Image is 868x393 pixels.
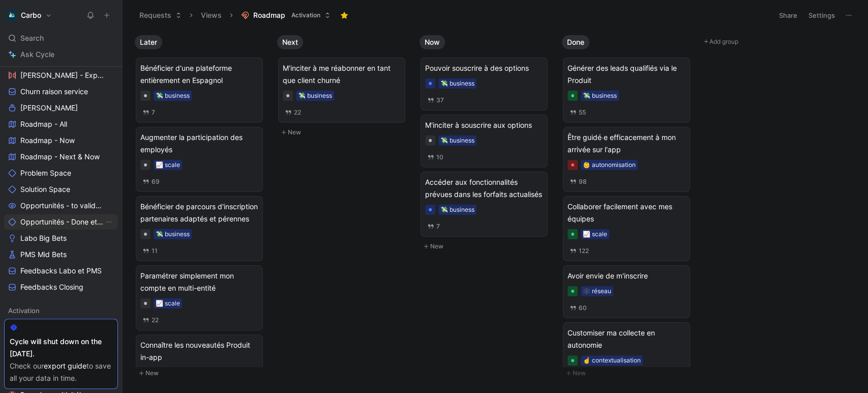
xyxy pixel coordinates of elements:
[4,263,118,278] a: Feedbacks Labo et PMS
[236,8,335,23] button: RoadmapActivation
[253,10,285,20] span: Roadmap
[4,133,118,148] a: Roadmap - Now
[425,119,543,131] span: M'inciter à souscrire aux options
[152,179,160,185] span: 69
[140,339,258,363] span: Connaître les nouveautés Produit in-app
[136,58,263,123] a: Bénéficier d'une plateforme entièrement en Espagnol💸 business7
[20,32,44,44] span: Search
[774,8,802,22] button: Share
[415,31,558,258] div: NowNew
[136,265,263,330] a: Paramétrer simplement mon compte en multi-entité📈 scale22
[20,48,54,61] span: Ask Cycle
[140,37,157,47] span: Later
[421,115,548,167] a: M'inciter à souscrire aux options💸 business10
[421,58,548,110] a: Pouvoir souscrire à des options💸 business37
[583,355,641,366] div: ☝️ contextualisation
[567,131,685,156] span: Être guidé⸱e efficacement à mon arrivée sur l'app
[4,198,118,213] a: Opportunités - to validate
[563,265,690,318] a: Avoir envie de m'inscrire🕸️ réseau60
[140,270,258,294] span: Paramétrer simplement mon compte en multi-entité
[4,100,118,116] a: [PERSON_NAME]
[579,109,586,116] span: 55
[579,179,587,185] span: 98
[20,201,104,211] span: Opportunités - to validate
[10,335,112,360] div: Cycle will shut down on the [DATE].
[4,303,118,318] div: Activation
[563,196,690,261] a: Collaborer facilement avec mes équipes📈 scale122
[20,152,100,162] span: Roadmap - Next & Now
[440,135,474,146] div: 💸 business
[436,154,443,160] span: 10
[420,35,445,49] button: Now
[425,95,446,106] button: 37
[436,97,444,103] span: 37
[156,298,180,308] div: 📈 scale
[136,127,263,192] a: Augmenter la participation des employés📈 scale69
[579,305,587,311] span: 60
[140,107,157,118] button: 7
[4,8,54,22] button: CarboCarbo
[140,62,258,87] span: Bénéficier d'une plateforme entièrement en Espagnol
[583,91,617,101] div: 💸 business
[7,10,17,20] img: Carbo
[4,117,118,132] a: Roadmap - All
[420,240,554,252] button: New
[135,35,162,49] button: Later
[135,367,269,379] button: New
[20,217,104,227] span: Opportunités - Done et cancelled
[273,31,415,144] div: NextNew
[156,229,190,239] div: 💸 business
[140,315,161,326] button: 22
[140,245,160,257] button: 11
[562,35,589,49] button: Done
[567,302,589,314] button: 60
[425,221,442,232] button: 7
[436,223,440,230] span: 7
[4,149,118,164] a: Roadmap - Next & Now
[20,249,67,260] span: PMS Mid Bets
[563,58,690,123] a: Générer des leads qualifiés via le Produit💸 business55
[20,282,83,292] span: Feedbacks Closing
[20,168,71,178] span: Problem Space
[21,11,41,20] h1: Carbo
[20,233,67,243] span: Labo Big Bets
[4,31,118,46] div: Search
[4,182,118,197] a: Solution Space
[283,62,401,87] span: M'inciter à me réabonner en tant que client churné
[567,201,685,225] span: Collaborer facilement avec mes équipes
[277,126,411,138] button: New
[567,270,685,282] span: Avoir envie de m'inscrire
[425,176,543,201] span: Accéder aux fonctionnalités prévues dans les forfaits actualisés
[135,8,186,23] button: Requests
[20,103,78,113] span: [PERSON_NAME]
[567,327,685,351] span: Customiser ma collecte en autonomie
[567,245,591,257] button: 122
[140,201,258,225] span: Bénéficier de parcours d'inscription partenaires adaptés et pérennes
[425,37,440,47] span: Now
[804,8,840,22] button: Settings
[152,248,158,254] span: 11
[421,172,548,237] a: Accéder aux fonctionnalités prévues dans les forfaits actualisés💸 business7
[20,184,70,194] span: Solution Space
[298,91,332,101] div: 💸 business
[156,160,180,170] div: 📈 scale
[20,135,75,146] span: Roadmap - Now
[136,196,263,261] a: Bénéficier de parcours d'inscription partenaires adaptés et pérennes💸 business11
[440,78,474,89] div: 💸 business
[291,10,320,20] span: Activation
[4,279,118,295] a: Feedbacks Closing
[8,305,40,316] span: Activation
[425,62,543,74] span: Pouvoir souscrire à des options
[152,109,155,116] span: 7
[156,91,190,101] div: 💸 business
[278,58,405,123] a: M'inciter à me réabonner en tant que client churné💸 business22
[4,214,118,230] a: Opportunités - Done et cancelledView actions
[440,205,474,215] div: 💸 business
[579,248,589,254] span: 122
[140,131,258,156] span: Augmenter la participation des employés
[558,31,700,384] div: DoneNew
[283,107,303,118] button: 22
[131,31,273,384] div: LaterNew
[282,37,298,47] span: Next
[563,127,690,192] a: Être guidé⸱e efficacement à mon arrivée sur l'app👶 autonomisation98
